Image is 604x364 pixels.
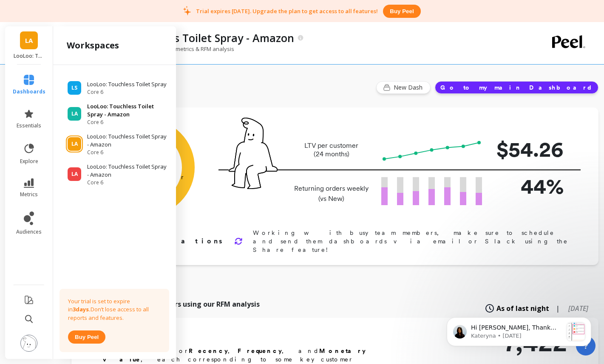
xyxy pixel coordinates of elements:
p: 44% [496,170,564,202]
button: New Dash [376,81,431,94]
span: LA [25,36,33,45]
span: essentials [17,122,41,129]
span: LA [71,141,78,147]
iframe: Intercom notifications message [434,300,604,360]
button: Buy peel [68,330,105,344]
span: Core 6 [87,119,168,126]
p: Working with busy team members, make sure to schedule and send them dashboards via email or Slack... [253,229,571,254]
p: LooLoo: Touchless Toilet Spray [87,80,167,89]
span: Core 6 [87,89,167,96]
span: LA [71,171,78,178]
p: LooLoo: Touchless Toilet Spray - Amazon [86,31,294,45]
p: Your trial is set to expire in Don’t lose access to all reports and features. [68,297,161,322]
button: Go to my main Dashboard [435,81,598,94]
span: New Dash [394,83,425,92]
span: LS [71,85,77,91]
p: LTV per customer (24 months) [292,141,371,158]
span: dashboards [13,88,45,95]
span: metrics [20,191,38,198]
p: LooLoo: Touchless Toilet Spray - Amazon [87,163,168,179]
p: LooLoo: Touchless Toilet Spray - Amazon [87,102,168,119]
p: LooLoo: Touchless Toilet Spray - Amazon [87,133,168,149]
img: profile picture [20,335,37,352]
b: Frequency [238,347,282,354]
span: explore [20,158,38,165]
span: LA [71,110,78,117]
span: audiences [16,229,42,235]
img: pal seatted on line [229,118,278,189]
strong: 3 days. [73,305,91,313]
h2: workspaces [67,40,119,51]
p: Trial expires [DATE]. Upgrade the plan to get access to all features! [196,7,378,15]
button: Buy peel [383,5,420,18]
p: LooLoo: Touchless Toilet Spray - Amazon [14,53,45,59]
span: Core 6 [87,179,168,186]
h2: RFM Segments [103,330,392,343]
p: $54.26 [496,133,564,165]
p: Returning orders weekly (vs New) [292,183,371,204]
b: Recency [189,347,228,354]
span: Core 6 [87,149,168,156]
